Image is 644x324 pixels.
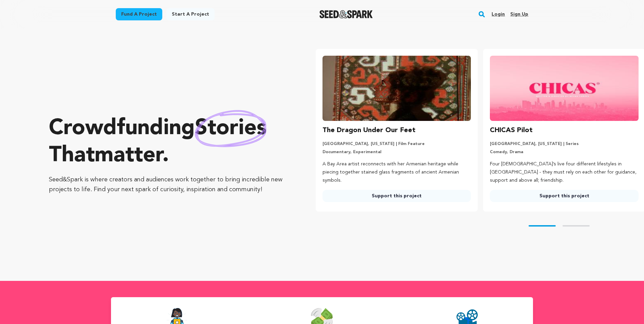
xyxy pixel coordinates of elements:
p: Documentary, Experimental [323,149,471,155]
h3: The Dragon Under Our Feet [323,125,416,136]
a: Support this project [323,190,471,202]
span: matter [95,145,162,167]
p: Crowdfunding that . [49,115,289,169]
p: Seed&Spark is where creators and audiences work together to bring incredible new projects to life... [49,175,289,195]
img: Seed&Spark Logo Dark Mode [319,10,373,18]
a: Seed&Spark Homepage [319,10,373,18]
img: CHICAS Pilot image [490,56,639,121]
img: hand sketched image [195,110,266,147]
p: Comedy, Drama [490,149,639,155]
img: The Dragon Under Our Feet image [323,56,471,121]
a: Sign up [510,9,528,20]
p: [GEOGRAPHIC_DATA], [US_STATE] | Series [490,141,639,147]
a: Start a project [166,8,215,20]
p: Four [DEMOGRAPHIC_DATA]’s live four different lifestyles in [GEOGRAPHIC_DATA] - they must rely on... [490,160,639,184]
a: Support this project [490,190,639,202]
h3: CHICAS Pilot [490,125,533,136]
a: Fund a project [116,8,162,20]
a: Login [492,9,505,20]
p: A Bay Area artist reconnects with her Armenian heritage while piecing together stained glass frag... [323,160,471,184]
p: [GEOGRAPHIC_DATA], [US_STATE] | Film Feature [323,141,471,147]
